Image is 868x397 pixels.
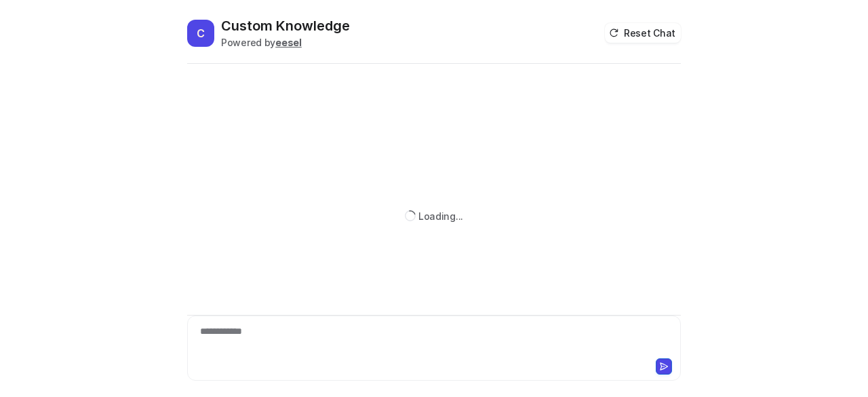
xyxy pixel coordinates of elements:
button: Reset Chat [605,23,681,43]
div: Powered by [221,35,350,50]
div: Loading... [418,209,463,223]
b: eesel [275,37,302,48]
span: C [187,20,214,47]
h2: Custom Knowledge [221,16,350,35]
